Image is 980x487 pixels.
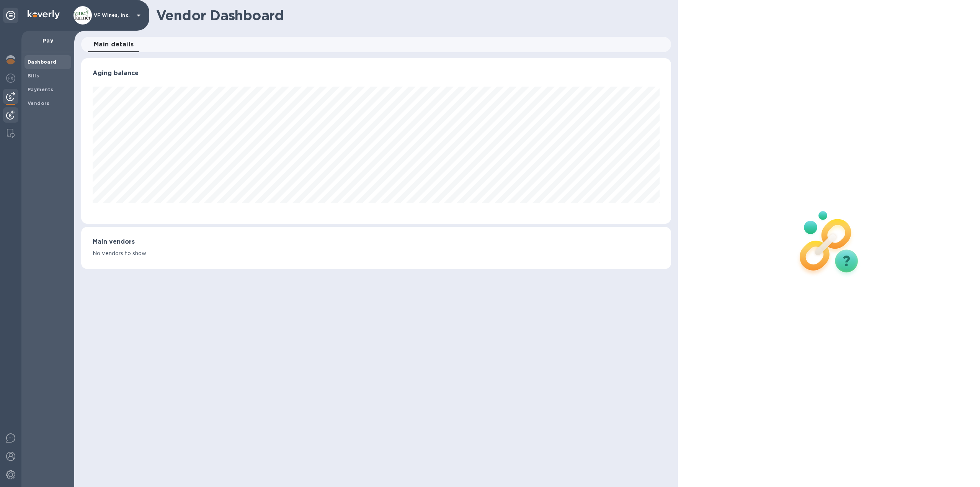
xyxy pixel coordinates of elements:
p: Pay [28,37,68,44]
h3: Main vendors [93,238,660,246]
img: Logo [28,10,60,19]
b: Vendors [28,100,50,106]
span: Main details [94,39,134,50]
p: VF Wines, Inc. [94,13,132,18]
img: Foreign exchange [6,74,15,83]
b: Bills [28,73,39,79]
b: Dashboard [28,59,57,65]
div: Unpin categories [3,8,18,23]
b: Payments [28,87,53,92]
h1: Vendor Dashboard [156,7,666,23]
p: No vendors to show [93,249,660,257]
h3: Aging balance [93,70,660,77]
